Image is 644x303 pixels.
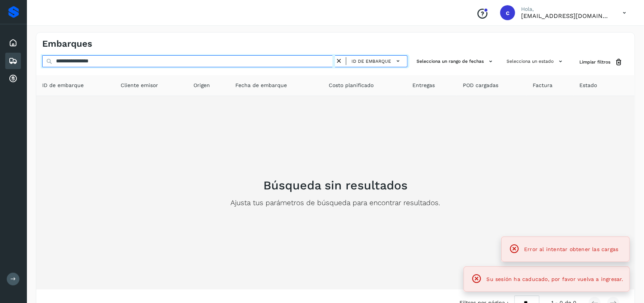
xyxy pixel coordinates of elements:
[5,35,21,51] div: Inicio
[42,38,92,49] h4: Embarques
[521,6,611,12] p: Hola,
[487,276,623,282] span: Su sesión ha caducado, por favor vuelva a ingresar.
[504,55,567,68] button: Selecciona un estado
[573,55,629,69] button: Limpiar filtros
[579,59,610,65] span: Limpiar filtros
[235,81,287,89] span: Fecha de embarque
[349,56,404,67] button: ID de embarque
[463,81,498,89] span: POD cargadas
[263,178,408,192] h2: Búsqueda sin resultados
[5,53,21,69] div: Embarques
[193,81,210,89] span: Origen
[580,81,597,89] span: Estado
[533,81,552,89] span: Factura
[231,199,440,207] p: Ajusta tus parámetros de búsqueda para encontrar resultados.
[5,71,21,87] div: Cuentas por cobrar
[412,81,435,89] span: Entregas
[352,58,391,65] span: ID de embarque
[42,81,84,89] span: ID de embarque
[329,81,374,89] span: Costo planificado
[414,55,498,68] button: Selecciona un rango de fechas
[524,246,618,252] span: Error al intentar obtener las cargas
[521,12,611,19] p: cuentasespeciales8_met@castores.com.mx
[121,81,158,89] span: Cliente emisor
